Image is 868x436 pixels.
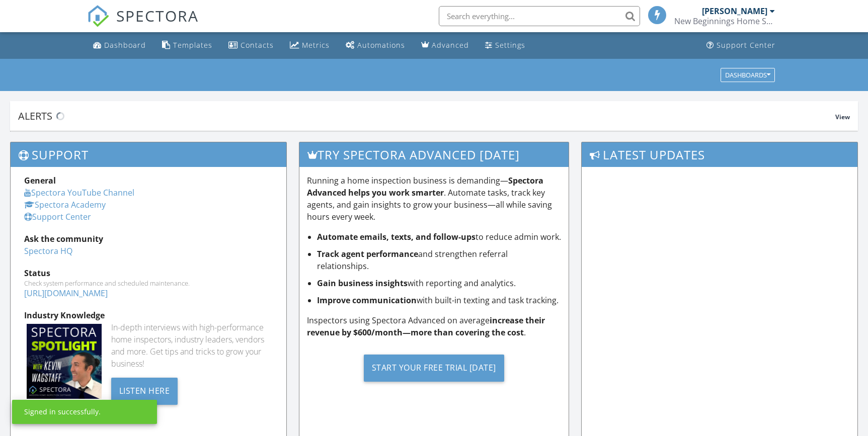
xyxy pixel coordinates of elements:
div: Alerts [18,109,835,123]
span: View [835,113,850,121]
a: Settings [481,36,529,55]
a: Spectora YouTube Channel [24,187,134,198]
div: Check system performance and scheduled maintenance. [24,279,273,287]
div: Signed in successfully. [24,407,101,417]
h3: Support [11,142,286,167]
a: SPECTORA [87,14,199,35]
p: Running a home inspection business is demanding— . Automate tasks, track key agents, and gain ins... [307,175,562,223]
div: Dashboards [725,71,770,78]
div: Automations [357,40,405,50]
a: Automations (Basic) [342,36,409,55]
div: Status [24,267,273,279]
a: Support Center [24,211,91,222]
a: Listen Here [111,385,178,396]
strong: Track agent performance [317,248,418,259]
div: Contacts [241,40,274,50]
a: Support Center [702,36,779,55]
strong: General [24,175,56,186]
div: New Beginnings Home Services, LLC [674,16,775,26]
div: Templates [173,40,212,50]
button: Dashboards [721,68,775,82]
a: Spectora Academy [24,199,106,210]
div: Industry Knowledge [24,309,273,321]
div: Advanced [432,40,469,50]
img: Spectoraspolightmain [27,324,102,399]
a: [URL][DOMAIN_NAME] [24,288,108,299]
img: The Best Home Inspection Software - Spectora [87,5,109,27]
div: Settings [495,40,525,50]
div: Support Center [717,40,775,50]
li: with built-in texting and task tracking. [317,294,562,306]
div: Metrics [302,40,330,50]
input: Search everything... [439,6,640,26]
h3: Try spectora advanced [DATE] [299,142,569,167]
li: with reporting and analytics. [317,277,562,289]
a: Dashboard [89,36,150,55]
div: Ask the community [24,233,273,245]
li: and strengthen referral relationships. [317,248,562,272]
div: Dashboard [104,40,146,50]
li: to reduce admin work. [317,231,562,243]
span: SPECTORA [116,5,199,26]
div: Listen Here [111,378,178,405]
a: Spectora HQ [24,245,72,256]
a: Metrics [286,36,334,55]
div: Start Your Free Trial [DATE] [364,355,504,382]
div: [PERSON_NAME] [702,6,767,16]
strong: Spectora Advanced helps you work smarter [307,175,543,198]
strong: Automate emails, texts, and follow-ups [317,231,476,242]
strong: Improve communication [317,295,417,306]
a: Templates [158,36,216,55]
p: Inspectors using Spectora Advanced on average . [307,314,562,338]
a: Advanced [417,36,473,55]
strong: increase their revenue by $600/month—more than covering the cost [307,315,545,338]
h3: Latest Updates [582,142,857,167]
a: Start Your Free Trial [DATE] [307,346,562,389]
div: In-depth interviews with high-performance home inspectors, industry leaders, vendors and more. Ge... [111,321,273,370]
a: Contacts [224,36,278,55]
strong: Gain business insights [317,278,408,289]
